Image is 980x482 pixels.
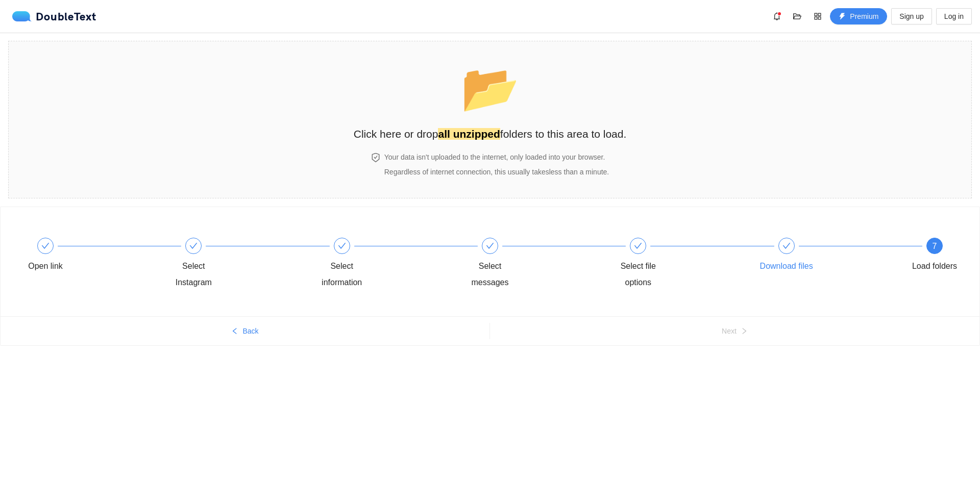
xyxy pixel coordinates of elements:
div: Open link [28,258,63,274]
span: left [231,327,238,336]
div: Select messages [460,238,608,291]
span: thunderbolt [839,13,846,21]
h4: Your data isn't uploaded to the internet, only loaded into your browser. [384,151,609,163]
button: Nextright [490,323,979,339]
div: Open link [16,238,164,274]
button: folder-open [789,8,805,24]
span: Regardless of internet connection, this usually takes less than a minute . [384,168,609,176]
div: Select file options [608,258,668,291]
button: Log in [936,8,972,24]
div: Select information [312,258,372,291]
a: logoDoubleText [12,11,96,21]
span: safety-certificate [371,153,380,162]
button: thunderboltPremium [830,8,887,24]
span: check [41,242,50,250]
button: leftBack [1,323,489,339]
div: Select Instagram [164,258,223,291]
img: logo [12,11,36,21]
div: Select Instagram [164,238,312,291]
span: Log in [944,11,964,22]
span: check [486,242,494,250]
span: bell [769,12,785,20]
button: appstore [810,8,826,24]
span: folder-open [790,12,805,20]
span: check [338,242,346,250]
span: check [634,242,642,250]
div: Select information [312,238,460,291]
strong: all unzipped [438,128,500,140]
span: folder [461,62,520,114]
div: DoubleText [12,11,96,21]
span: Premium [850,11,878,22]
span: Sign up [899,11,923,22]
button: bell [769,8,785,24]
div: Download files [757,238,905,274]
span: appstore [810,12,825,20]
div: Download files [760,258,813,274]
button: Sign up [891,8,932,24]
span: 7 [933,242,937,250]
span: Back [242,325,258,337]
div: Select file options [608,238,756,291]
h2: Click here or drop folders to this area to load. [354,125,627,142]
span: check [782,242,791,250]
div: Load folders [912,258,957,274]
span: check [189,242,198,250]
div: Select messages [460,258,520,291]
div: 7Load folders [905,238,964,274]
